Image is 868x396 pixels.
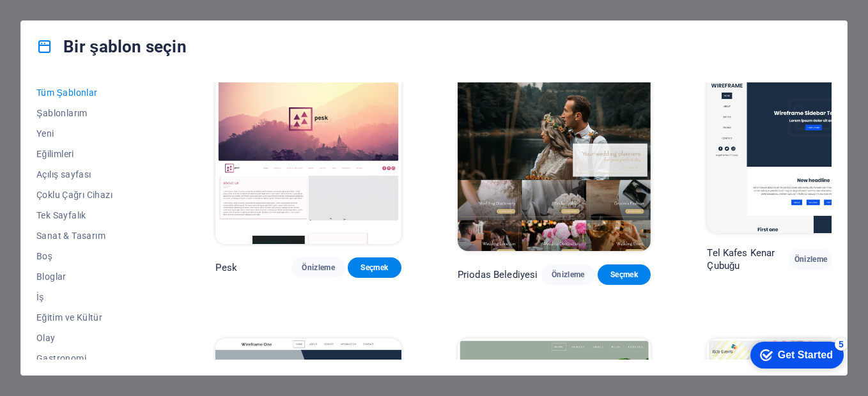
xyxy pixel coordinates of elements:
[36,149,159,159] span: Eğilimleri
[302,263,335,273] span: Önizleme
[215,261,237,274] p: Pesk
[458,73,651,252] img: Priodas
[36,287,159,307] button: İş
[798,254,823,264] span: Önizleme
[36,164,159,185] button: Açılış sayfası
[458,268,538,281] p: Priodas Belediyesi
[608,270,641,280] span: Seçmek
[36,190,159,200] span: Çoklu Çağrı Cihazı
[36,333,159,343] span: Olay
[598,264,651,285] button: Seçmek
[36,144,159,164] button: Eğilimleri
[36,82,159,103] button: Tüm Şablonlar
[36,246,159,266] button: Boş
[36,271,159,282] span: Bloglar
[36,185,159,205] button: Çoklu Çağrı Cihazı
[36,251,159,261] span: Boş
[91,3,104,15] div: 5
[36,128,159,139] span: Yeni
[36,108,159,118] span: Şablonlarım
[36,328,159,348] button: Olay
[36,123,159,144] button: Yeni
[36,103,159,123] button: Şablonlarım
[36,312,159,323] span: Eğitim ve Kültür
[36,210,159,220] span: Tek Sayfalık
[36,169,159,179] span: Açılış sayfası
[36,205,159,225] button: Tek Sayfalık
[788,249,833,270] button: Önizleme
[707,247,788,272] p: Tel Kafes Kenar Çubuğu
[36,231,159,241] span: Sanat & Tasarım
[7,6,100,33] div: Get Started 5 items remaining, 0% complete
[36,353,159,363] span: Gastronomi
[36,292,159,302] span: İş
[36,88,159,98] span: Tüm Şablonlar
[36,225,159,246] button: Sanat & Tasarım
[552,270,585,280] span: Önizleme
[541,264,595,285] button: Önizleme
[348,257,401,278] button: Seçmek
[215,73,401,245] img: Pesk
[35,14,89,26] div: Get Started
[36,348,159,369] button: Gastronomi
[36,307,159,328] button: Eğitim ve Kültür
[36,266,159,287] button: Bloglar
[63,36,187,57] font: Bir şablon seçin
[358,263,391,273] span: Seçmek
[291,257,345,278] button: Önizleme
